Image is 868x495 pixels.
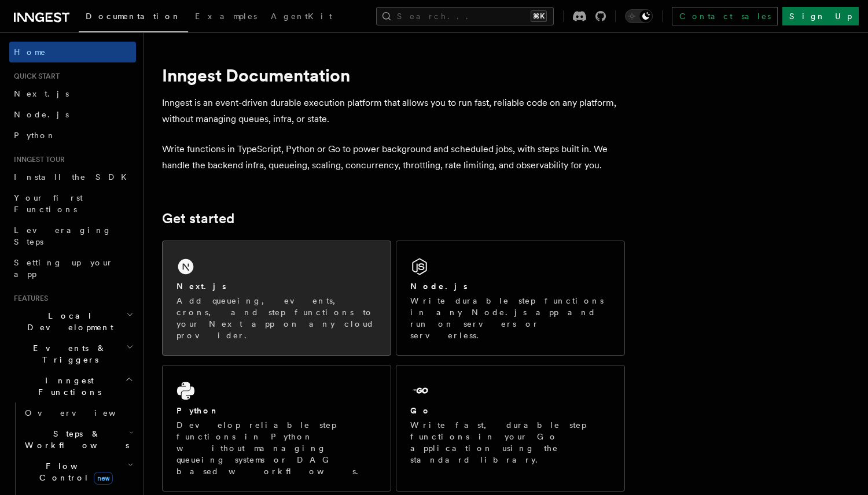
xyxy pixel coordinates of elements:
[25,408,144,418] span: Overview
[625,9,653,23] button: Toggle dark mode
[162,65,625,86] h1: Inngest Documentation
[176,295,377,341] p: Add queueing, events, crons, and step functions to your Next app on any cloud provider.
[9,187,136,220] a: Your first Functions
[672,7,778,25] a: Contact sales
[20,456,136,488] button: Flow Controlnew
[9,155,65,164] span: Inngest tour
[20,428,129,451] span: Steps & Workflows
[9,342,126,365] span: Events & Triggers
[162,210,234,227] a: Get started
[14,46,46,58] span: Home
[9,252,136,285] a: Setting up your app
[162,141,625,173] p: Write functions in TypeScript, Python or Go to power background and scheduled jobs, with steps bu...
[9,310,126,333] span: Local Development
[531,10,547,22] kbd: ⌘K
[271,12,332,21] span: AgentKit
[264,3,339,31] a: AgentKit
[410,295,610,341] p: Write durable step functions in any Node.js app and run on servers or serverless.
[9,370,136,402] button: Inngest Functions
[20,460,127,483] span: Flow Control
[9,220,136,252] a: Leveraging Steps
[94,472,113,485] span: new
[176,405,219,416] h2: Python
[14,226,112,246] span: Leveraging Steps
[9,42,136,62] a: Home
[79,3,188,32] a: Documentation
[410,280,468,292] h2: Node.js
[86,12,181,21] span: Documentation
[9,305,136,338] button: Local Development
[162,241,391,356] a: Next.jsAdd queueing, events, crons, and step functions to your Next app on any cloud provider.
[14,89,69,98] span: Next.js
[14,193,83,214] span: Your first Functions
[176,419,377,477] p: Develop reliable step functions in Python without managing queueing systems or DAG based workflows.
[9,338,136,370] button: Events & Triggers
[9,83,136,104] a: Next.js
[9,294,48,303] span: Features
[396,241,625,356] a: Node.jsWrite durable step functions in any Node.js app and run on servers or serverless.
[9,375,125,398] span: Inngest Functions
[188,3,264,31] a: Examples
[410,419,610,466] p: Write fast, durable step functions in your Go application using the standard library.
[20,402,136,423] a: Overview
[410,405,431,416] h2: Go
[176,280,226,292] h2: Next.js
[376,7,554,25] button: Search...⌘K
[162,95,625,127] p: Inngest is an event-driven durable execution platform that allows you to run fast, reliable code ...
[20,423,136,456] button: Steps & Workflows
[14,258,113,279] span: Setting up your app
[9,104,136,125] a: Node.js
[9,125,136,146] a: Python
[782,7,859,25] a: Sign Up
[195,12,257,21] span: Examples
[9,72,60,81] span: Quick start
[9,167,136,187] a: Install the SDK
[162,365,391,492] a: PythonDevelop reliable step functions in Python without managing queueing systems or DAG based wo...
[396,365,625,492] a: GoWrite fast, durable step functions in your Go application using the standard library.
[14,131,56,140] span: Python
[14,172,134,182] span: Install the SDK
[14,110,69,119] span: Node.js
